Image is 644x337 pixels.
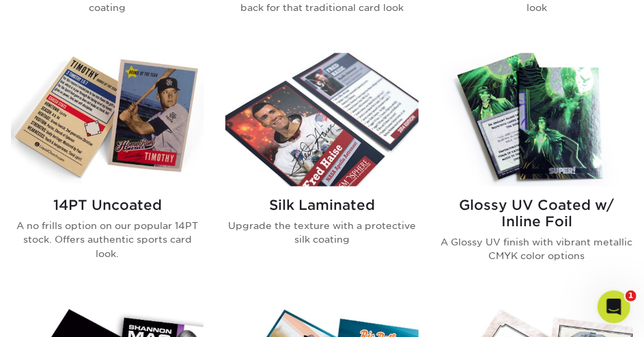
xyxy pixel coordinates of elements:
h2: Glossy UV Coated w/ Inline Foil [440,198,633,230]
a: 14PT Uncoated Trading Cards 14PT Uncoated A no frills option on our popular 14PT stock. Offers au... [11,53,204,286]
span: 1 [626,291,636,301]
h2: Silk Laminated [225,198,418,214]
p: A Glossy UV finish with vibrant metallic CMYK color options [440,236,633,264]
p: A no frills option on our popular 14PT stock. Offers authentic sports card look. [11,219,204,261]
p: Upgrade the texture with a protective silk coating [225,219,418,247]
img: Glossy UV Coated w/ Inline Foil Trading Cards [440,53,633,187]
a: Glossy UV Coated w/ Inline Foil Trading Cards Glossy UV Coated w/ Inline Foil A Glossy UV finish ... [440,53,633,286]
img: Silk Laminated Trading Cards [225,53,418,187]
img: 14PT Uncoated Trading Cards [11,53,204,187]
iframe: Intercom live chat [598,291,630,323]
h2: 14PT Uncoated [11,198,204,214]
a: Silk Laminated Trading Cards Silk Laminated Upgrade the texture with a protective silk coating [225,53,418,286]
